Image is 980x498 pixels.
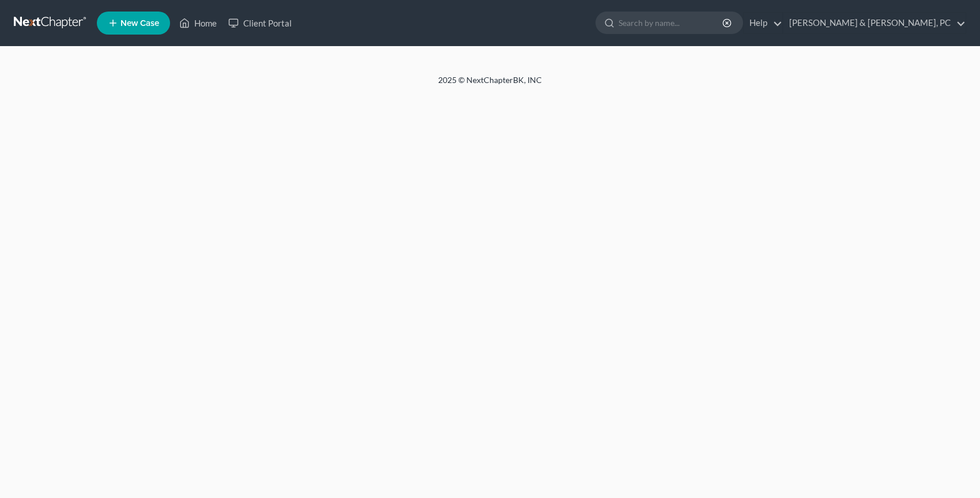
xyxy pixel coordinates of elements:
[120,19,159,28] span: New Case
[783,13,966,33] a: [PERSON_NAME] & [PERSON_NAME], PC
[161,74,819,95] div: 2025 © NextChapterBK, INC
[744,13,782,33] a: Help
[223,13,297,33] a: Client Portal
[174,13,223,33] a: Home
[619,12,724,33] input: Search by name...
